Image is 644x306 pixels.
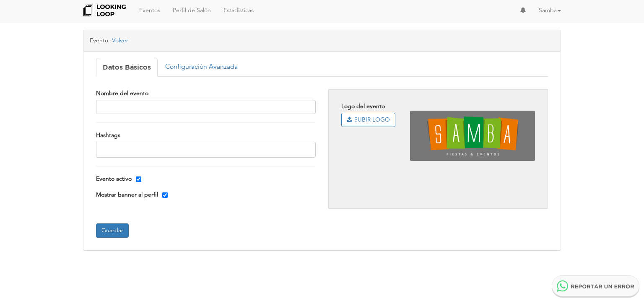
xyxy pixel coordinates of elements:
label: Evento activo [96,175,132,183]
div: Evento - [83,30,561,52]
a: Datos Básicos [96,58,158,77]
label: Hashtags [96,131,316,140]
button: Guardar [96,223,129,238]
label: Mostrar banner al perfil [96,191,158,199]
span: Subir logo [341,113,395,127]
a: Configuración Avanzada [158,58,244,77]
label: Nombre del evento [96,89,316,98]
img: Reportar un error [552,275,640,298]
label: Logo del evento [341,102,397,111]
a: Volver [112,38,128,44]
img: default_15.png [425,115,520,157]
